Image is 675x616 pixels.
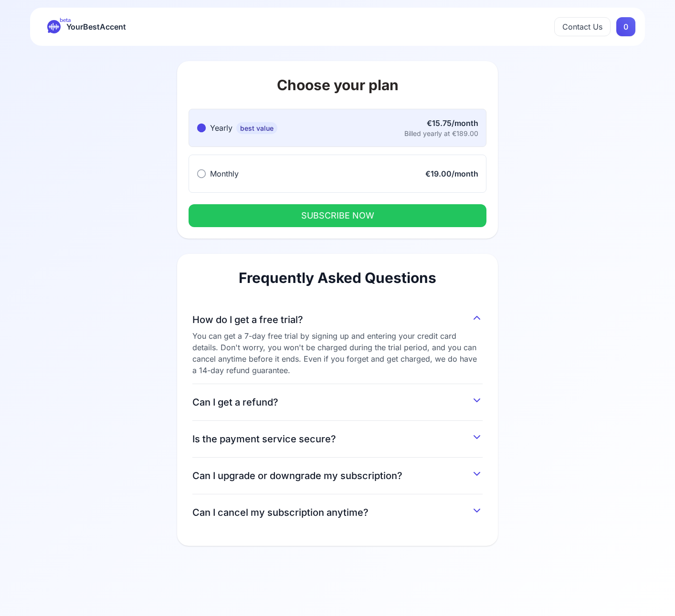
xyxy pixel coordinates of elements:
button: Can I upgrade or downgrade my subscription? [192,465,483,482]
h1: Choose your plan [189,76,486,94]
span: Can I get a refund? [192,396,278,409]
div: €15.75/month [404,117,478,129]
span: YourBestAccent [66,20,126,33]
button: Is the payment service secure? [192,428,483,446]
span: Yearly [210,123,232,133]
div: You can get a 7-day free trial by signing up and entering your credit card details. Don't worry, ... [192,330,483,376]
div: €19.00/month [425,168,478,179]
div: 0 [616,17,635,36]
span: How do I get a free trial? [192,313,303,326]
div: Billed yearly at €189.00 [404,129,478,138]
span: Monthly [210,169,239,178]
button: Yearlybest value€15.75/monthBilled yearly at €189.00 [189,109,486,147]
button: Can I get a refund? [192,392,483,409]
button: Can I cancel my subscription anytime? [192,502,483,519]
span: beta [60,16,71,24]
button: SUBSCRIBE NOW [189,204,486,227]
span: best value [236,122,277,134]
a: betaYourBestAccent [40,20,134,33]
span: Can I upgrade or downgrade my subscription? [192,469,402,482]
button: How do I get a free trial? [192,309,483,326]
h2: Frequently Asked Questions [192,269,483,286]
button: 00 [616,17,635,36]
button: Contact Us [554,17,611,36]
span: Is the payment service secure? [192,432,336,446]
span: Can I cancel my subscription anytime? [192,506,369,519]
button: Monthly€19.00/month [189,155,486,193]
